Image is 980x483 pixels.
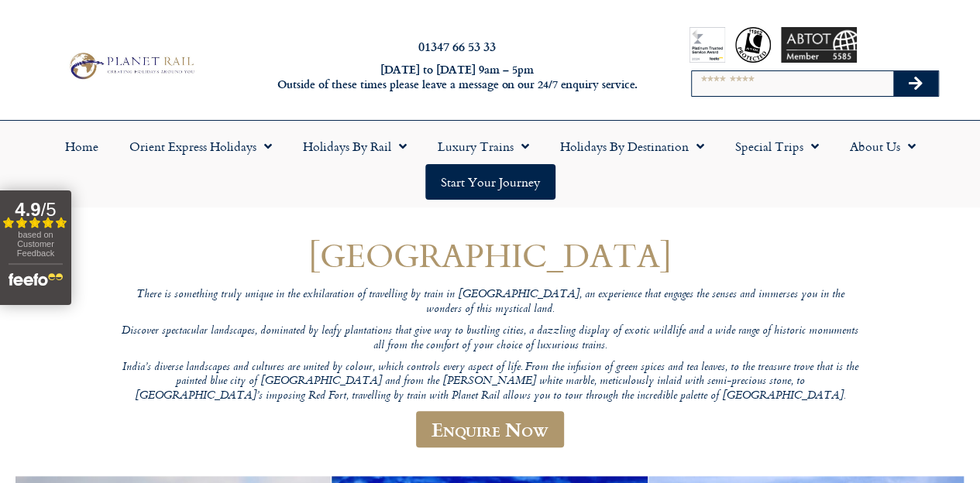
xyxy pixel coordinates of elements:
[418,37,496,55] a: 01347 66 53 33
[422,128,545,164] a: Luxury Trains
[545,128,720,164] a: Holidays by Destination
[893,71,938,96] button: Search
[114,128,287,164] a: Orient Express Holidays
[903,409,980,483] iframe: Chat Widget
[119,361,862,404] p: India’s diverse landscapes and cultures are united by colour, which controls every aspect of life...
[416,411,564,447] a: Enquire Now
[50,128,114,164] a: Home
[64,50,198,82] img: Planet Rail Train Holidays Logo
[119,237,862,273] h1: [GEOGRAPHIC_DATA]
[8,128,972,200] nav: Menu
[287,128,422,164] a: Holidays by Rail
[119,288,862,317] p: There is something truly unique in the exhilaration of travelling by train in [GEOGRAPHIC_DATA], ...
[720,128,834,164] a: Special Trips
[265,63,649,91] h6: [DATE] to [DATE] 9am – 5pm Outside of these times please leave a message on our 24/7 enquiry serv...
[834,128,931,164] a: About Us
[425,164,555,200] a: Start your Journey
[119,324,862,353] p: Discover spectacular landscapes, dominated by leafy plantations that give way to bustling cities,...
